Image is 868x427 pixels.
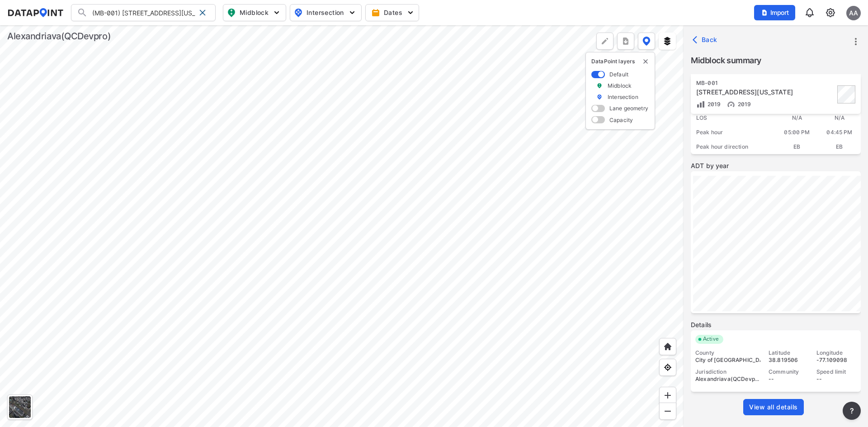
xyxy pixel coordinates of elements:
[7,30,111,42] div: Alexandriava(QCDevpro)
[776,111,818,125] div: N/A
[846,6,861,20] div: AA
[371,8,380,17] img: calendar-gold.39a51dde.svg
[749,403,798,412] span: View all details
[825,7,836,18] img: cids17cp3yIFEOpj3V8A9qJSH103uA521RftCD4eeui4ksIb+krbm5XvIjxD52OS6NWLn9gAAAAAElFTkSuQmCC
[608,82,632,89] label: Midblock
[642,37,651,46] img: data-point-layers.37681fc9.svg
[691,320,861,329] label: Details
[695,357,760,364] div: City of [GEOGRAPHIC_DATA]
[272,8,281,17] img: 5YPKRKmlfpI5mqlR8AD95paCi+0kK1fRFDJSaMmawlwaeJcJwk9O2fotCW5ve9gAAAAASUVORK5CYII=
[691,54,861,67] label: Midblock summary
[694,35,717,44] span: Back
[816,368,856,375] div: Speed limit
[816,375,856,383] div: --
[596,82,603,89] img: marker_Midblock.5ba75e30.svg
[818,111,861,125] div: N/A
[659,338,676,355] div: Home
[609,104,648,112] label: Lane geometry
[596,93,603,101] img: marker_Intersection.6861001b.svg
[769,368,808,375] div: Community
[659,387,676,404] div: Zoom in
[776,140,818,154] div: EB
[816,357,856,364] div: -77.109098
[818,140,861,154] div: EB
[294,7,356,18] span: Intersection
[759,8,790,17] span: Import
[663,37,672,46] img: layers.ee07997e.svg
[804,7,815,18] img: 8A77J+mXikMhHQAAAAASUVORK5CYII=
[816,349,856,357] div: Longitude
[88,5,195,20] input: Search
[7,394,33,420] div: Toggle basemap
[7,8,64,17] img: dataPointLogo.9353c09d.svg
[600,37,609,46] img: +Dz8AAAAASUVORK5CYII=
[591,58,649,65] p: DataPoint layers
[663,407,672,416] img: MAAAAAElFTkSuQmCC
[695,349,760,357] div: County
[691,140,776,154] div: Peak hour direction
[705,101,721,108] span: 2019
[195,5,210,20] div: Clear search
[596,33,613,50] div: Polygon tool
[227,7,280,18] span: Midblock
[695,375,760,383] div: Alexandriava(QCDevpro)
[373,8,413,17] span: Dates
[663,342,672,351] img: +XpAUvaXAN7GudzAAAAAElFTkSuQmCC
[848,34,863,49] button: more
[843,402,861,420] button: more
[696,100,705,109] img: Volume count
[226,7,237,18] img: map_pin_mid.602f9df1.svg
[608,93,638,101] label: Intersection
[754,5,795,20] button: Import
[848,405,855,416] span: ?
[365,4,419,21] button: Dates
[617,33,634,50] button: more
[776,125,818,140] div: 05:00 PM
[691,33,721,47] button: Back
[769,375,808,383] div: --
[406,8,415,17] img: 5YPKRKmlfpI5mqlR8AD95paCi+0kK1fRFDJSaMmawlwaeJcJwk9O2fotCW5ve9gAAAAASUVORK5CYII=
[818,125,861,140] div: 04:45 PM
[726,100,736,109] img: Vehicle speed
[769,349,808,357] div: Latitude
[736,101,751,108] span: 2019
[691,111,776,125] div: LOS
[642,58,649,65] img: close-external-leyer.3061a1c7.svg
[754,8,799,17] a: Import
[663,391,672,400] img: ZvzfEJKXnyWIrJytrsY285QMwk63cM6Drc+sIAAAAASUVORK5CYII=
[696,88,835,97] div: 4501-4699 Peacock Ave, Alexandria, Virginia, 22304
[659,403,676,420] div: Zoom out
[691,161,861,170] label: ADT by year
[348,8,357,17] img: 5YPKRKmlfpI5mqlR8AD95paCi+0kK1fRFDJSaMmawlwaeJcJwk9O2fotCW5ve9gAAAAASUVORK5CYII=
[769,357,808,364] div: 38.819506
[223,4,286,21] button: Midblock
[691,67,776,82] div: ADT annual growth rate %
[290,4,362,21] button: Intersection
[761,9,768,16] img: file_add.62c1e8a2.svg
[691,125,776,140] div: Peak hour
[609,70,628,78] label: Default
[663,363,672,372] img: zeq5HYn9AnE9l6UmnFLPAAAAAElFTkSuQmCC
[696,80,835,87] div: MB-001
[695,368,760,375] div: Jurisdiction
[293,7,304,18] img: map_pin_int.54838e6b.svg
[621,37,630,46] img: xqJnZQTG2JQi0x5lvmkeSNbbgIiQD62bqHG8IfrOzanD0FsRdYrij6fAAAAAElFTkSuQmCC
[659,359,676,376] div: View my location
[609,116,633,124] label: Capacity
[699,335,723,344] span: Active
[642,58,649,65] button: delete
